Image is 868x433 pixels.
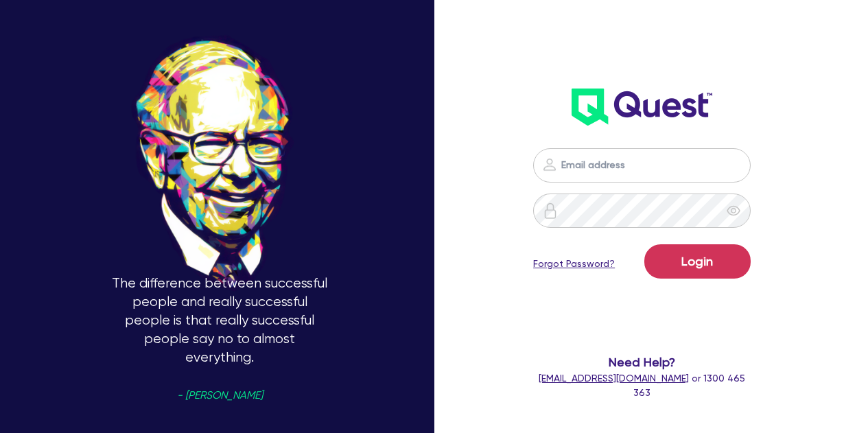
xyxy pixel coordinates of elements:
a: [EMAIL_ADDRESS][DOMAIN_NAME] [539,373,689,384]
span: Need Help? [533,353,750,371]
button: Login [644,244,751,279]
span: eye [727,204,740,218]
input: Email address [533,148,750,183]
img: icon-password [541,156,558,173]
img: wH2k97JdezQIQAAAABJRU5ErkJggg== [572,89,712,126]
a: Forgot Password? [533,257,615,271]
img: icon-password [542,202,559,219]
span: - [PERSON_NAME] [177,390,263,401]
span: or 1300 465 363 [539,373,745,398]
